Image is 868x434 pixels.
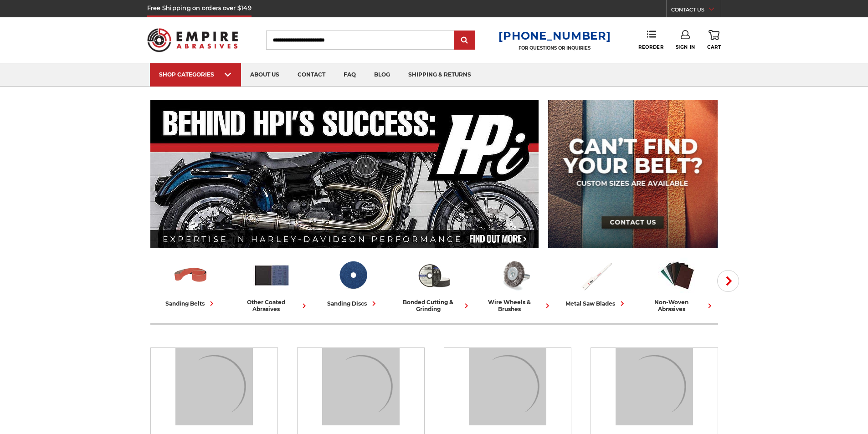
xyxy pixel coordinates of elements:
img: Bonded Cutting & Grinding [415,256,453,294]
a: CONTACT US [671,5,721,17]
div: wire wheels & brushes [478,299,552,312]
img: Metal Saw Blades [577,256,615,294]
img: Banner for an interview featuring Horsepower Inc who makes Harley performance upgrades featured o... [150,100,539,248]
p: FOR QUESTIONS OR INQUIRIES [498,45,611,51]
a: about us [241,63,288,87]
img: Sanding Discs [334,256,372,294]
img: Wire Wheels & Brushes [496,256,534,294]
div: metal saw blades [565,299,627,308]
img: Other Coated Abrasives [322,348,400,425]
img: Sanding Belts [175,348,253,425]
img: Sanding Discs [469,348,546,425]
img: Non-woven Abrasives [658,256,696,294]
a: sanding discs [316,256,390,308]
img: Sanding Belts [172,256,210,294]
div: sanding belts [165,299,216,308]
a: [PHONE_NUMBER] [498,29,611,42]
a: bonded cutting & grinding [397,256,471,312]
a: blog [365,63,399,87]
a: metal saw blades [560,256,633,308]
span: Sign In [676,44,695,50]
a: contact [288,63,334,87]
button: Next [717,270,739,292]
div: non-woven abrasives [641,299,714,312]
div: other coated abrasives [235,299,309,312]
a: Cart [707,30,721,50]
a: sanding belts [154,256,228,308]
a: non-woven abrasives [641,256,714,312]
img: Bonded Cutting & Grinding [616,348,693,425]
a: wire wheels & brushes [478,256,552,312]
img: promo banner for custom belts. [548,100,718,248]
div: bonded cutting & grinding [397,299,471,312]
a: other coated abrasives [235,256,309,312]
span: Cart [707,44,721,50]
div: sanding discs [327,299,379,308]
a: Reorder [638,30,663,50]
img: Empire Abrasives [147,22,238,58]
a: shipping & returns [399,63,480,87]
input: Submit [456,31,474,50]
span: Reorder [638,44,663,50]
div: SHOP CATEGORIES [159,71,232,78]
a: faq [334,63,365,87]
img: Other Coated Abrasives [253,256,291,294]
